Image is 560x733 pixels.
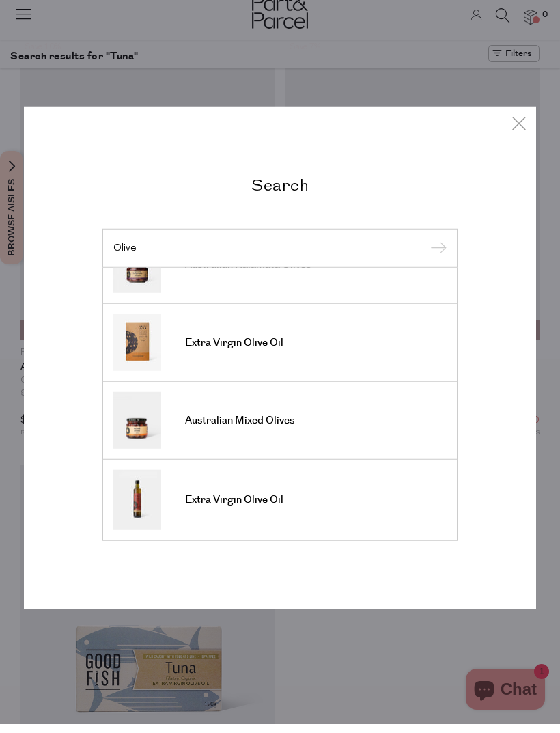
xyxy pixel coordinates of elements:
[113,251,447,262] input: Search
[185,502,283,516] span: Extra Virgin Olive Oil
[113,323,447,380] a: Extra Virgin Olive Oil
[113,401,447,458] a: Australian Mixed Olives
[185,345,283,359] span: Extra Virgin Olive Oil
[185,267,311,281] span: Australian Kalamata Olives
[113,479,161,539] img: Extra Virgin Olive Oil
[113,323,161,380] img: Extra Virgin Olive Oil
[185,423,294,437] span: Australian Mixed Olives
[113,479,447,539] a: Extra Virgin Olive Oil
[113,401,161,458] img: Australian Mixed Olives
[102,183,458,203] h2: Search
